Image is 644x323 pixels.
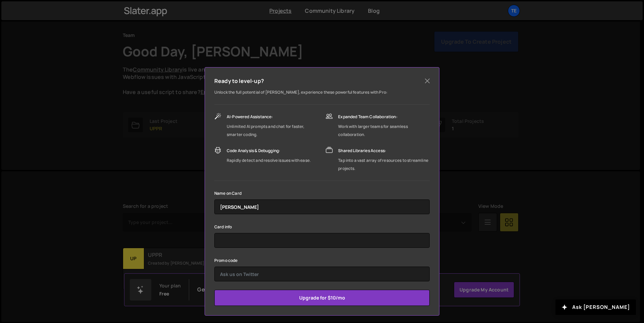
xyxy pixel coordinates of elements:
h5: Ready to level-up? [214,77,264,85]
input: Kelly Slater [214,199,430,214]
button: Ask [PERSON_NAME] [555,299,636,315]
div: Expanded Team Collaboration: [338,113,430,121]
div: Rapidly detect and resolve issues with ease. [227,156,311,165]
div: Shared Libraries Access: [338,147,430,155]
p: Unlock the full potential of [PERSON_NAME], experience these powerful features with Pro: [214,88,430,96]
div: Code Analysis & Debugging: [227,147,311,155]
div: Unlimited AI prompts and chat for faster, smarter coding. [227,123,319,139]
div: Work with larger teams for seamless collaboration. [338,123,430,139]
div: Tap into a vast array of resources to streamline projects. [338,156,430,173]
button: Close [422,76,432,86]
label: Promo code [214,257,238,264]
input: Upgrade for $10/mo [214,290,430,306]
label: Name on Card [214,190,241,197]
label: Card info [214,224,232,230]
input: Ask us on Twitter [214,267,430,281]
div: AI-Powered Assistance: [227,113,319,121]
iframe: Secure card payment input frame [220,233,424,248]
